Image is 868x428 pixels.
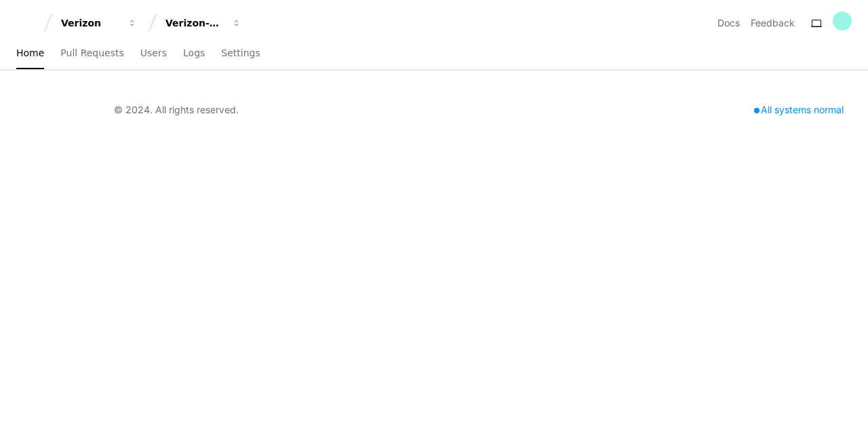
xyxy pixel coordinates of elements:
div: © 2024. All rights reserved. [114,103,239,117]
span: Logs [183,49,205,57]
div: All systems normal [746,100,852,119]
a: Home [16,38,44,69]
div: Verizon-Clarify-Service-Qualifications [165,16,224,30]
a: Users [140,38,167,69]
button: Verizon-Clarify-Service-Qualifications [160,11,247,35]
button: Verizon [56,11,142,35]
div: Verizon [61,16,119,30]
a: Docs [717,16,740,30]
span: Pull Requests [60,49,123,57]
a: Pull Requests [60,38,123,69]
span: Users [140,49,167,57]
button: Feedback [751,16,795,30]
a: Logs [183,38,205,69]
span: Home [16,49,44,57]
span: Settings [221,49,260,57]
a: Settings [221,38,260,69]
